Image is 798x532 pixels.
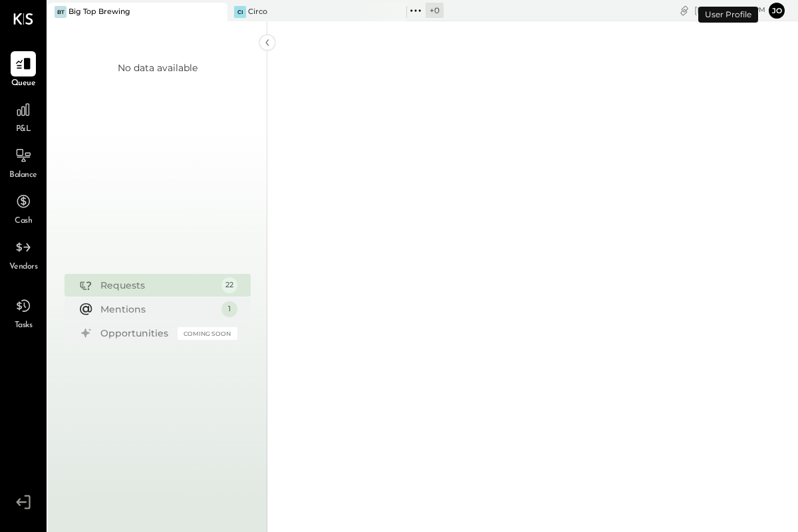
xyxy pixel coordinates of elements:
a: Tasks [1,293,46,332]
div: No data available [118,61,198,74]
a: Balance [1,143,46,182]
div: + 0 [426,3,444,18]
a: Cash [1,189,46,227]
div: Ci [234,6,246,18]
div: Circo [248,7,267,17]
span: Queue [11,78,36,90]
span: Cash [15,215,32,227]
div: 22 [221,277,237,293]
span: pm [754,5,765,15]
a: Queue [1,51,46,90]
span: Vendors [9,261,38,273]
div: BT [55,6,66,18]
span: P&L [16,124,31,136]
span: Tasks [15,320,33,332]
div: [DATE] [694,4,765,17]
div: Requests [100,279,215,292]
div: User Profile [698,7,758,23]
div: Big Top Brewing [68,7,130,17]
div: copy link [678,3,691,17]
div: 1 [221,301,237,317]
span: Balance [9,170,37,182]
div: Opportunities [100,327,171,340]
div: Coming Soon [178,327,237,340]
a: Vendors [1,235,46,273]
a: P&L [1,97,46,136]
button: jo [769,3,785,19]
div: Mentions [100,303,215,316]
span: 4 : 50 [726,4,752,17]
